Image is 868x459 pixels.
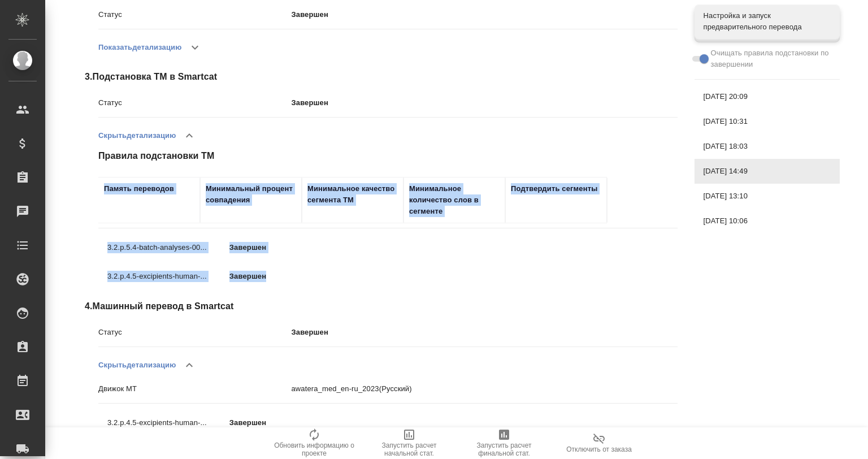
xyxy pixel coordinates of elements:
[85,300,678,313] span: 4 . Машинный перевод в Smartcat
[229,242,351,253] p: Завершен
[98,122,176,149] button: Скрытьдетализацию
[107,242,229,253] p: 3.2.p.5.4-batch-analyses-00...
[457,427,552,459] button: Запустить расчет финальной стат.
[98,149,618,163] span: Правила подстановки TM
[704,166,831,177] span: [DATE] 14:49
[98,327,292,338] p: Статус
[292,97,678,109] p: Завершен
[307,183,398,206] div: Минимальное качество сегмента TM
[98,9,292,20] p: Статус
[98,97,292,109] p: Статус
[463,441,545,457] span: Запустить расчет финальной стат.
[695,109,840,134] div: [DATE] 10:31
[85,70,678,84] span: 3 . Подстановка ТМ в Smartcat
[511,183,597,194] div: Подтвердить сегменты
[704,190,831,202] span: [DATE] 13:10
[695,184,840,209] div: [DATE] 13:10
[409,183,500,217] div: Минимальное количество слов в сегменте
[704,116,831,127] span: [DATE] 10:31
[368,441,450,457] span: Запустить расчет начальной стат.
[267,427,362,459] button: Обновить информацию о проекте
[695,209,840,233] div: [DATE] 10:06
[104,183,174,194] div: Память переводов
[98,34,181,61] button: Показатьдетализацию
[552,427,646,459] button: Отключить от заказа
[704,91,831,102] span: [DATE] 20:09
[292,9,678,20] p: Завершен
[292,383,678,395] p: awatera_med_en-ru_2023 (Русский)
[695,159,840,184] div: [DATE] 14:49
[107,417,229,428] p: 3.2.p.4.5-excipients-human-...
[362,427,457,459] button: Запустить расчет начальной стат.
[704,141,831,152] span: [DATE] 18:03
[292,327,678,338] p: Завершен
[274,441,355,457] span: Обновить информацию о проекте
[695,5,840,38] div: Настройка и запуск предварительного перевода
[695,134,840,159] div: [DATE] 18:03
[206,183,296,206] div: Минимальный процент совпадения
[107,271,229,282] p: 3.2.p.4.5-excipients-human-...
[229,271,351,282] p: Завершен
[704,10,831,33] span: Настройка и запуск предварительного перевода
[704,215,831,227] span: [DATE] 10:06
[711,47,831,70] span: Очищать правила подстановки по завершении
[695,84,840,109] div: [DATE] 20:09
[566,445,632,453] span: Отключить от заказа
[98,352,176,379] button: Скрытьдетализацию
[229,417,351,428] p: Завершен
[98,383,292,395] p: Движок MT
